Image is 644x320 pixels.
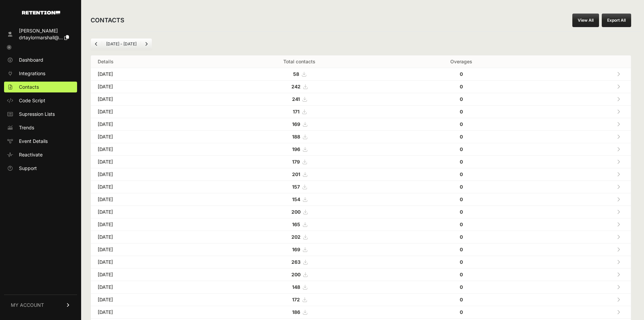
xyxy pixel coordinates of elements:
[572,14,599,27] a: View All
[460,109,463,114] strong: 0
[91,16,124,25] h2: CONTACTS
[292,134,300,140] strong: 188
[293,71,299,77] strong: 58
[460,171,463,177] strong: 0
[91,193,208,206] td: [DATE]
[460,96,463,102] strong: 0
[292,309,300,315] strong: 186
[91,243,208,256] td: [DATE]
[292,284,300,290] strong: 148
[460,309,463,315] strong: 0
[292,146,307,152] a: 196
[22,11,60,15] img: Retention.com
[460,84,463,89] strong: 0
[291,84,301,89] strong: 242
[4,122,77,133] a: Trends
[602,14,631,27] button: Export All
[292,284,307,290] a: 148
[4,68,77,79] a: Integrations
[460,272,463,277] strong: 0
[19,165,37,172] span: Support
[91,168,208,181] td: [DATE]
[460,121,463,127] strong: 0
[292,297,307,302] a: 172
[291,209,301,215] strong: 200
[19,97,45,104] span: Code Script
[292,184,300,190] strong: 157
[91,206,208,218] td: [DATE]
[4,163,77,174] a: Support
[292,196,300,202] strong: 154
[292,196,307,202] a: 154
[4,95,77,106] a: Code Script
[460,134,463,140] strong: 0
[91,56,208,68] th: Details
[91,81,208,93] td: [DATE]
[19,57,43,63] span: Dashboard
[293,71,306,77] a: 58
[4,82,77,92] a: Contacts
[291,84,307,89] a: 242
[19,70,45,77] span: Integrations
[19,35,63,40] span: drtaylormarshall@...
[292,297,300,302] strong: 172
[460,209,463,215] strong: 0
[291,234,301,240] strong: 202
[91,118,208,131] td: [DATE]
[4,136,77,147] a: Event Details
[19,27,69,34] div: [PERSON_NAME]
[19,84,39,90] span: Contacts
[292,121,300,127] strong: 169
[460,284,463,290] strong: 0
[292,159,307,165] a: 179
[91,181,208,193] td: [DATE]
[460,234,463,240] strong: 0
[460,259,463,265] strong: 0
[4,149,77,160] a: Reactivate
[91,93,208,106] td: [DATE]
[91,156,208,168] td: [DATE]
[91,68,208,81] td: [DATE]
[293,109,300,114] strong: 171
[460,146,463,152] strong: 0
[208,56,390,68] th: Total contacts
[91,281,208,294] td: [DATE]
[460,159,463,165] strong: 0
[390,56,532,68] th: Overages
[291,259,301,265] strong: 263
[292,134,307,140] a: 188
[292,184,307,190] a: 157
[19,124,34,131] span: Trends
[91,306,208,319] td: [DATE]
[4,109,77,120] a: Supression Lists
[91,106,208,118] td: [DATE]
[4,295,77,315] a: MY ACCOUNT
[91,131,208,143] td: [DATE]
[91,143,208,156] td: [DATE]
[291,272,301,277] strong: 200
[19,151,43,158] span: Reactivate
[19,138,48,145] span: Event Details
[292,221,300,227] strong: 165
[292,221,307,227] a: 165
[460,221,463,227] strong: 0
[292,121,307,127] a: 169
[292,159,300,165] strong: 179
[460,196,463,202] strong: 0
[292,247,307,252] a: 169
[292,247,300,252] strong: 169
[292,96,300,102] strong: 241
[460,184,463,190] strong: 0
[4,55,77,65] a: Dashboard
[291,259,307,265] a: 263
[292,171,300,177] strong: 201
[292,96,307,102] a: 241
[4,25,77,43] a: [PERSON_NAME] drtaylormarshall@...
[141,39,152,49] a: Next
[91,256,208,269] td: [DATE]
[292,309,307,315] a: 186
[291,209,307,215] a: 200
[11,302,44,308] span: MY ACCOUNT
[102,41,141,47] li: [DATE] - [DATE]
[292,146,300,152] strong: 196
